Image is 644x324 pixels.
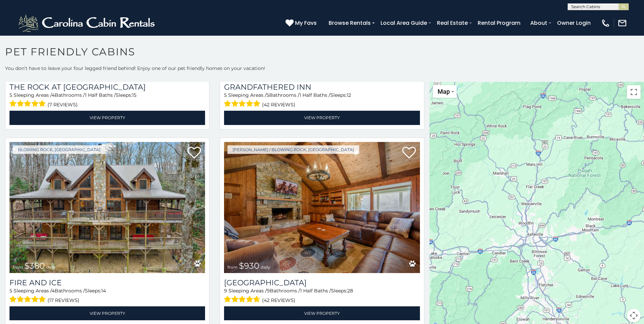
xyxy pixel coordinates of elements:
img: White-1-2.png [17,13,158,33]
span: 9 [267,288,270,294]
span: 1 Half Baths / [300,288,331,294]
span: 5 [266,92,269,98]
span: 15 [132,92,136,98]
a: View Property [10,306,205,320]
span: 9 [224,288,227,294]
span: My Favs [295,19,317,27]
a: Real Estate [434,17,471,29]
span: 5 [224,92,227,98]
div: Sleeping Areas / Bathrooms / Sleeps: [10,287,205,305]
span: from [227,265,238,270]
span: 4 [52,288,55,294]
span: 12 [347,92,351,98]
a: Fire And Ice from $380 daily [10,142,205,273]
button: Map camera controls [627,309,641,322]
a: Add to favorites [402,146,416,160]
a: Local Area Guide [377,17,430,29]
div: Sleeping Areas / Bathrooms / Sleeps: [10,92,205,109]
a: Fire And Ice [10,278,205,287]
a: About [527,17,551,29]
a: [PERSON_NAME] / Blowing Rock, [GEOGRAPHIC_DATA] [227,145,359,154]
span: 28 [347,288,353,294]
a: View Property [10,111,205,125]
a: The Rock at [GEOGRAPHIC_DATA] [10,83,205,92]
span: (42 reviews) [262,296,295,305]
img: phone-regular-white.png [601,18,610,28]
span: 1 Half Baths / [85,92,116,98]
a: View Property [224,111,420,125]
button: Toggle fullscreen view [627,85,641,99]
img: Fire And Ice [10,142,205,273]
span: 4 [52,92,55,98]
button: Change map style [433,85,457,98]
span: $380 [24,261,45,271]
div: Sleeping Areas / Bathrooms / Sleeps: [224,92,420,109]
a: Add to favorites [187,146,201,160]
a: My Favs [286,19,318,28]
span: (42 reviews) [262,100,295,109]
span: from [13,265,23,270]
span: (7 reviews) [48,100,78,109]
h3: Appalachian Mountain Lodge [224,278,420,287]
span: (17 reviews) [48,296,79,305]
span: 1 Half Baths / [299,92,330,98]
span: 5 [10,92,12,98]
span: Map [438,88,450,95]
a: Owner Login [554,17,594,29]
span: $930 [239,261,259,271]
span: daily [261,265,270,270]
span: 14 [101,288,106,294]
a: View Property [224,306,420,320]
span: daily [46,265,56,270]
a: Rental Program [474,17,524,29]
img: Appalachian Mountain Lodge [224,142,420,273]
img: mail-regular-white.png [618,18,627,28]
a: Appalachian Mountain Lodge from $930 daily [224,142,420,273]
a: Blowing Rock, [GEOGRAPHIC_DATA] [13,145,106,154]
a: Grandfathered Inn [224,83,420,92]
span: 5 [10,288,12,294]
div: Sleeping Areas / Bathrooms / Sleeps: [224,287,420,305]
a: [GEOGRAPHIC_DATA] [224,278,420,287]
a: Browse Rentals [325,17,374,29]
h3: The Rock at Eagles Nest [10,83,205,92]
